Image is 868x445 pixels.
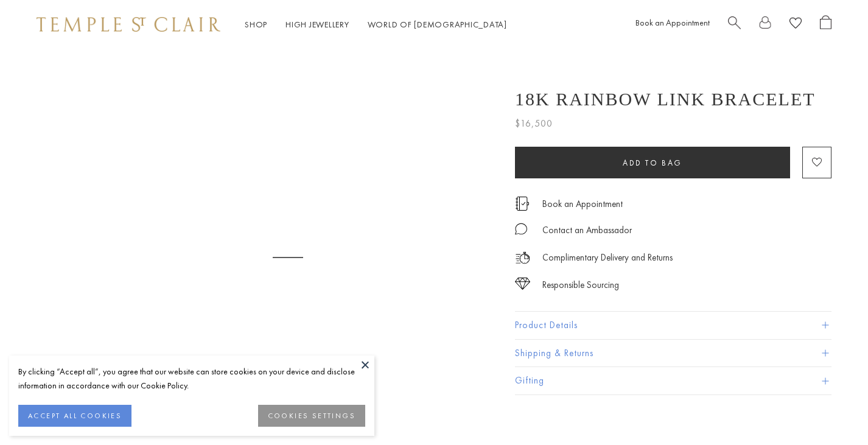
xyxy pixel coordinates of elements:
img: MessageIcon-01_2.svg [515,223,527,235]
p: Complimentary Delivery and Returns [542,250,673,265]
h1: 18K Rainbow Link Bracelet [515,89,816,110]
button: Product Details [515,312,831,339]
span: $16,500 [515,116,553,131]
div: Contact an Ambassador [542,223,632,238]
a: ShopShop [245,19,267,30]
button: COOKIES SETTINGS [258,405,365,427]
div: Responsible Sourcing [542,278,619,293]
div: By clicking “Accept all”, you agree that our website can store cookies on your device and disclos... [18,365,365,393]
span: Add to bag [623,158,682,168]
img: icon_sourcing.svg [515,278,530,290]
button: Gifting [515,367,831,394]
a: Book an Appointment [635,17,710,28]
a: View Wishlist [789,15,802,34]
a: World of [DEMOGRAPHIC_DATA]World of [DEMOGRAPHIC_DATA] [368,19,507,30]
nav: Main navigation [245,17,507,32]
button: ACCEPT ALL COOKIES [18,405,131,427]
a: Open Shopping Bag [820,15,831,34]
img: Temple St. Clair [37,17,220,32]
a: Search [728,15,741,34]
button: Shipping & Returns [515,340,831,367]
button: Add to bag [515,147,790,178]
a: Book an Appointment [542,197,623,211]
a: High JewelleryHigh Jewellery [285,19,349,30]
img: icon_delivery.svg [515,250,530,265]
img: icon_appointment.svg [515,197,530,211]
